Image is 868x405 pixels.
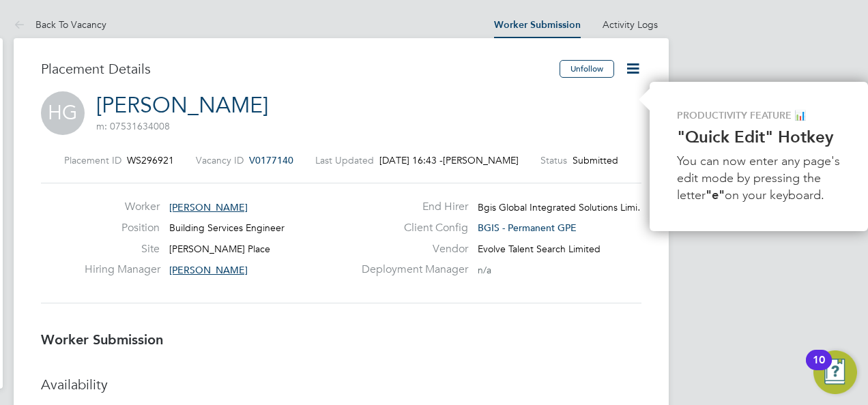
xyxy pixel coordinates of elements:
[85,221,160,235] label: Position
[85,200,160,214] label: Worker
[353,200,468,214] label: End Hirer
[85,262,160,277] label: Hiring Manager
[560,60,614,78] button: Unfollow
[494,19,581,31] a: Worker Submission
[677,127,833,147] strong: "Quick Edit" Hotkey
[478,222,577,234] span: BGIS - Permanent GPE
[813,360,825,378] div: 10
[478,201,647,213] span: Bgis Global Integrated Solutions Limi…
[443,154,519,166] span: [PERSON_NAME]
[41,60,549,78] h3: Placement Details
[379,154,443,166] span: [DATE] 16:43 -
[41,331,163,348] b: Worker Submission
[169,243,270,255] span: [PERSON_NAME] Place
[315,154,374,166] label: Last Updated
[127,154,174,166] span: WS296921
[677,153,843,202] span: You can now enter any page's edit mode by pressing the letter
[41,376,641,393] h3: Availability
[706,187,725,202] strong: "e"
[725,187,824,202] span: on your keyboard.
[353,242,468,256] label: Vendor
[353,221,468,235] label: Client Config
[478,243,601,255] span: Evolve Talent Search Limited
[813,350,857,394] button: Open Resource Center, 10 new notifications
[96,120,170,132] span: m: 07531634008
[573,154,618,166] span: Submitted
[196,154,244,166] label: Vacancy ID
[14,18,106,31] a: Back To Vacancy
[169,201,248,213] span: [PERSON_NAME]
[169,264,248,276] span: [PERSON_NAME]
[478,264,491,276] span: n/a
[41,91,85,135] span: HG
[677,109,841,123] p: PRODUCTIVITY FEATURE 📊
[540,154,567,166] label: Status
[353,262,468,277] label: Deployment Manager
[64,154,121,166] label: Placement ID
[603,18,658,31] a: Activity Logs
[650,82,868,232] div: Quick Edit Hotkey
[85,242,160,256] label: Site
[249,154,293,166] span: V0177140
[96,92,268,119] a: [PERSON_NAME]
[169,222,285,234] span: Building Services Engineer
